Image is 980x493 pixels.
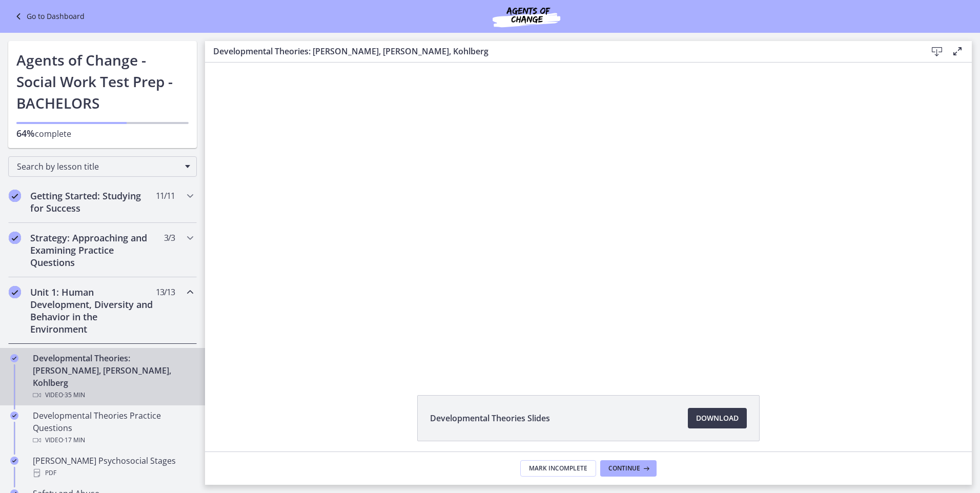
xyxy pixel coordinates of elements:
[465,4,588,29] img: Agents of Change
[33,389,193,401] div: Video
[30,190,155,214] h2: Getting Started: Studying for Success
[16,127,35,139] span: 64%
[16,127,189,140] p: complete
[12,10,85,23] a: Go to Dashboard
[205,63,972,372] iframe: Video Lesson
[33,467,193,479] div: PDF
[608,464,640,473] span: Continue
[33,352,193,401] div: Developmental Theories: [PERSON_NAME], [PERSON_NAME], Kohlberg
[600,460,657,477] button: Continue
[33,434,193,446] div: Video
[30,286,155,335] h2: Unit 1: Human Development, Diversity and Behavior in the Environment
[63,389,85,401] span: · 35 min
[430,412,550,424] span: Developmental Theories Slides
[10,354,18,362] i: Completed
[520,460,596,477] button: Mark Incomplete
[213,45,910,57] h3: Developmental Theories: [PERSON_NAME], [PERSON_NAME], Kohlberg
[688,408,747,428] a: Download
[17,161,180,172] span: Search by lesson title
[156,190,175,202] span: 11 / 11
[9,232,21,244] i: Completed
[9,286,21,298] i: Completed
[529,464,587,473] span: Mark Incomplete
[10,412,18,420] i: Completed
[696,412,739,424] span: Download
[16,49,189,114] h1: Agents of Change - Social Work Test Prep - BACHELORS
[9,190,21,202] i: Completed
[8,156,197,177] div: Search by lesson title
[30,232,155,269] h2: Strategy: Approaching and Examining Practice Questions
[33,455,193,479] div: [PERSON_NAME] Psychosocial Stages
[156,286,175,298] span: 13 / 13
[63,434,85,446] span: · 17 min
[164,232,175,244] span: 3 / 3
[10,457,18,465] i: Completed
[33,409,193,446] div: Developmental Theories Practice Questions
